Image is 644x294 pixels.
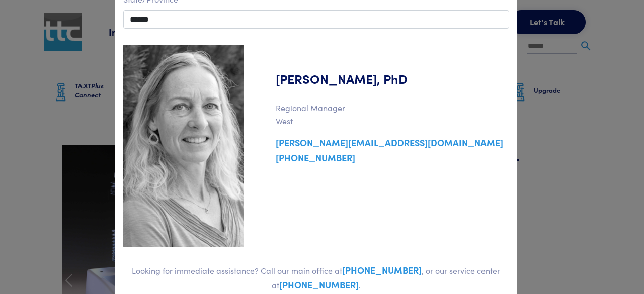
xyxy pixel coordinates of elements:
[256,45,509,97] h5: [PERSON_NAME], PhD
[342,264,422,276] a: [PHONE_NUMBER]
[123,45,244,246] img: tracy-yates-phd.jpg
[256,151,355,164] a: [PHONE_NUMBER]
[256,102,509,127] p: Regional Manager West
[279,278,359,291] a: [PHONE_NUMBER]
[123,263,509,292] p: Looking for immediate assistance? Call our main office at , or our service center at .
[256,136,503,149] a: [PERSON_NAME][EMAIL_ADDRESS][DOMAIN_NAME]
